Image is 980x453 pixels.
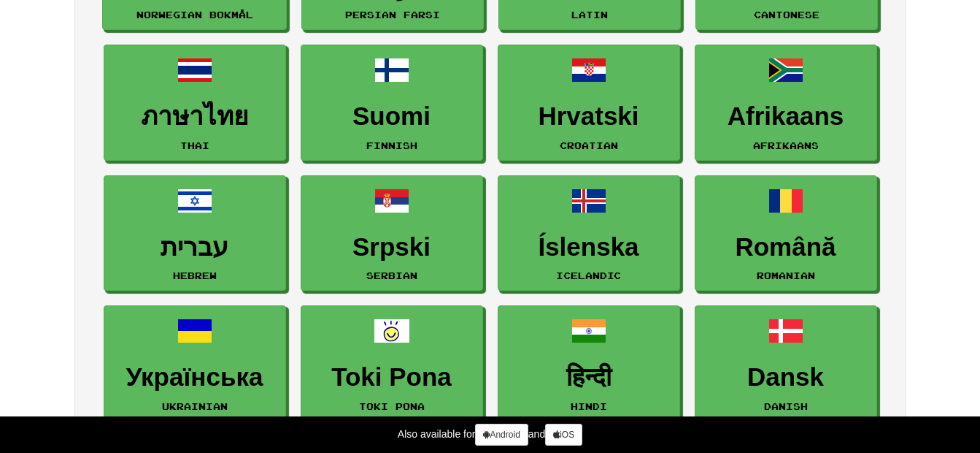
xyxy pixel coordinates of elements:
[695,175,877,292] a: RomânăRomanian
[309,363,475,392] h3: Toki Pona
[754,9,819,20] small: Cantonese
[301,45,483,161] a: SuomiFinnish
[498,45,680,161] a: HrvatskiCroatian
[556,270,621,281] small: Icelandic
[162,401,228,411] small: Ukrainian
[309,102,475,131] h3: Suomi
[757,270,815,281] small: Romanian
[366,140,417,151] small: Finnish
[345,9,440,20] small: Persian Farsi
[104,305,286,422] a: УкраїнськаUkrainian
[764,401,808,411] small: Danish
[560,140,618,151] small: Croatian
[703,233,869,262] h3: Română
[498,305,680,422] a: हिन्दीHindi
[366,270,417,281] small: Serbian
[112,363,278,392] h3: Українська
[136,9,253,20] small: Norwegian Bokmål
[498,175,680,292] a: ÍslenskaIcelandic
[173,270,217,281] small: Hebrew
[571,9,608,20] small: Latin
[703,363,869,392] h3: Dansk
[309,233,475,262] h3: Srpski
[571,401,607,411] small: Hindi
[545,424,582,446] a: iOS
[301,305,483,422] a: Toki PonaToki Pona
[506,233,672,262] h3: Íslenska
[112,233,278,262] h3: עברית
[359,401,425,411] small: Toki Pona
[753,140,819,151] small: Afrikaans
[112,102,278,131] h3: ภาษาไทย
[104,45,286,161] a: ภาษาไทยThai
[475,424,528,446] a: Android
[506,363,672,392] h3: हिन्दी
[104,175,286,292] a: עבריתHebrew
[695,305,877,422] a: DanskDanish
[506,102,672,131] h3: Hrvatski
[703,102,869,131] h3: Afrikaans
[695,45,877,161] a: AfrikaansAfrikaans
[180,140,209,151] small: Thai
[301,175,483,292] a: SrpskiSerbian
